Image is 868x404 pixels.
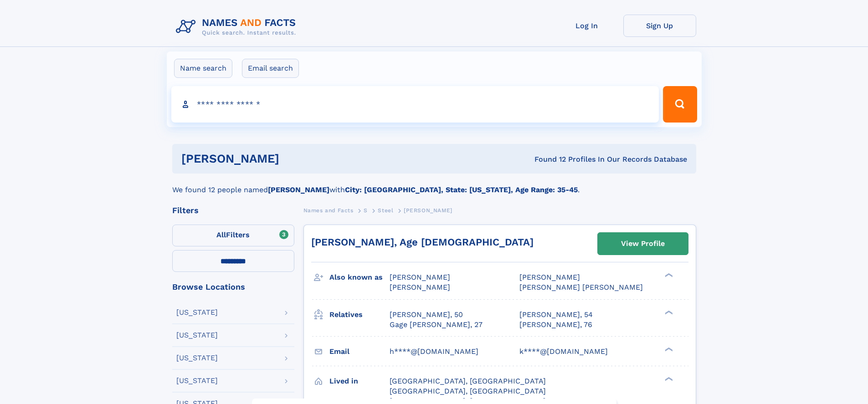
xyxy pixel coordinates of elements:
[390,310,463,320] a: [PERSON_NAME], 50
[311,236,534,248] a: [PERSON_NAME], Age [DEMOGRAPHIC_DATA]
[378,207,393,214] span: Steel
[176,377,218,384] div: [US_STATE]
[329,307,390,322] h3: Relatives
[623,15,696,37] a: Sign Up
[364,207,368,214] span: S
[172,206,294,215] div: Filters
[598,233,688,255] a: View Profile
[390,320,483,330] a: Gage [PERSON_NAME], 27
[663,376,673,382] div: ❯
[176,354,218,362] div: [US_STATE]
[181,153,407,164] h1: [PERSON_NAME]
[172,174,696,195] div: We found 12 people named with .
[242,59,299,78] label: Email search
[390,273,450,281] span: [PERSON_NAME]
[663,272,673,278] div: ❯
[329,270,390,285] h3: Also known as
[378,205,393,216] a: Steel
[176,309,218,316] div: [US_STATE]
[329,344,390,359] h3: Email
[663,86,697,123] button: Search Button
[364,205,368,216] a: S
[303,205,354,216] a: Names and Facts
[172,283,294,291] div: Browse Locations
[174,59,232,78] label: Name search
[519,320,592,330] a: [PERSON_NAME], 76
[171,86,659,123] input: search input
[550,15,623,37] a: Log In
[216,230,226,239] span: All
[345,185,578,194] b: City: [GEOGRAPHIC_DATA], State: [US_STATE], Age Range: 35-45
[519,273,580,281] span: [PERSON_NAME]
[519,283,643,291] span: [PERSON_NAME] [PERSON_NAME]
[329,373,390,389] h3: Lived in
[390,377,546,385] span: [GEOGRAPHIC_DATA], [GEOGRAPHIC_DATA]
[407,154,687,164] div: Found 12 Profiles In Our Records Database
[390,283,450,291] span: [PERSON_NAME]
[663,346,673,352] div: ❯
[519,310,593,320] a: [PERSON_NAME], 54
[172,15,303,39] img: Logo Names and Facts
[176,332,218,339] div: [US_STATE]
[621,233,665,254] div: View Profile
[390,387,546,395] span: [GEOGRAPHIC_DATA], [GEOGRAPHIC_DATA]
[404,207,452,214] span: [PERSON_NAME]
[172,225,294,246] label: Filters
[268,185,329,194] b: [PERSON_NAME]
[663,309,673,315] div: ❯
